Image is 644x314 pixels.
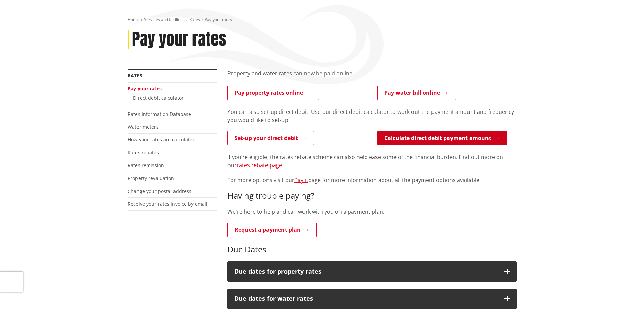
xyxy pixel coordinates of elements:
[294,176,308,184] a: Pay it
[128,85,162,92] a: Pay your rates
[227,245,517,255] h3: Due Dates
[377,86,456,100] a: Pay water bill online
[234,268,498,275] h3: Due dates for property rates
[227,208,517,216] p: We're here to help and can work with you on a payment plan.
[189,17,200,22] a: Rates
[234,295,498,302] h3: Due dates for water rates
[128,149,159,156] a: Rates rebates
[613,285,637,310] iframe: Messenger Launcher
[227,69,517,86] div: Property and water rates can now be paid online.
[227,289,517,309] button: Due dates for water rates
[227,176,517,184] p: For more options visit our page for more information about all the payment options available.
[144,17,185,22] a: Services and facilities
[128,72,142,79] a: Rates
[227,108,517,124] p: You can also set-up direct debit. Use our direct debit calculator to work out the payment amount ...
[128,136,196,143] a: How your rates are calculated
[227,261,517,282] button: Due dates for property rates
[128,200,207,207] a: Receive your rates invoice by email
[133,94,184,101] a: Direct debit calculator
[128,124,159,130] a: Water meters
[128,17,139,22] a: Home
[128,188,191,194] a: Change your postal address
[227,153,517,169] p: If you’re eligible, the rates rebate scheme can also help ease some of the financial burden. Find...
[227,86,319,100] a: Pay property rates online
[128,17,517,23] nav: breadcrumb
[237,161,283,169] a: rates rebate page.
[377,131,507,145] a: Calculate direct debit payment amount
[128,111,191,117] a: Rates Information Database
[227,131,314,145] a: Set-up your direct debit
[132,30,226,49] h1: Pay your rates
[227,223,317,237] a: Request a payment plan
[205,17,232,22] span: Pay your rates
[128,162,164,169] a: Rates remission
[128,175,174,181] a: Property revaluation
[227,191,517,201] h3: Having trouble paying?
